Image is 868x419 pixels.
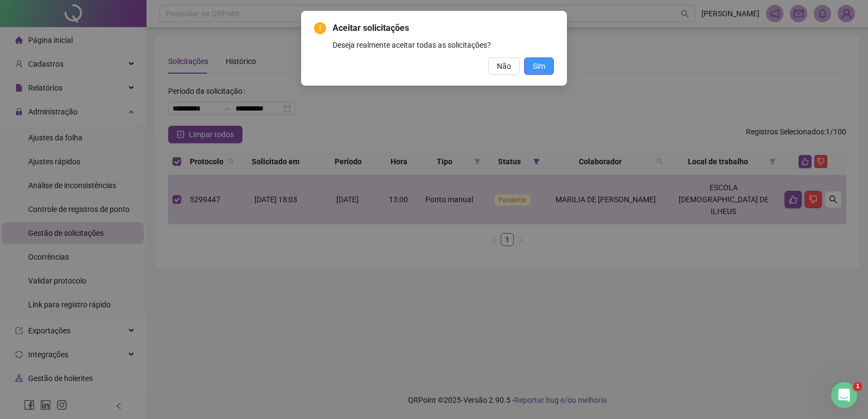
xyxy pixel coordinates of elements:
span: Sim [533,60,545,72]
span: Aceitar solicitações [333,22,554,35]
div: Deseja realmente aceitar todas as solicitações? [333,39,554,51]
span: Não [497,60,511,72]
span: 1 [853,382,862,391]
button: Sim [524,57,554,75]
span: exclamation-circle [314,22,326,34]
iframe: Intercom live chat [831,382,857,408]
button: Não [488,57,520,75]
